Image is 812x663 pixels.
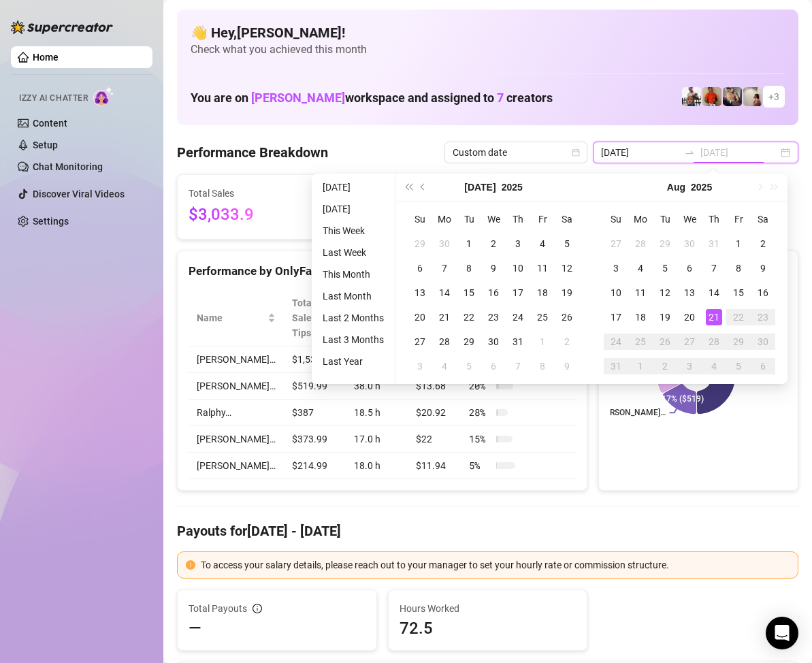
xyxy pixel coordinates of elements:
th: Su [604,207,628,231]
td: 2025-07-12 [555,256,579,280]
td: 2025-07-14 [432,280,457,305]
td: 2025-07-26 [555,305,579,329]
h4: 👋 Hey, [PERSON_NAME] ! [191,23,785,42]
td: 2025-07-13 [408,280,432,305]
div: 12 [657,285,673,301]
td: 2025-07-31 [506,329,530,354]
li: [DATE] [317,179,389,195]
a: Setup [33,140,58,150]
text: Ralphy… [615,374,645,384]
img: AI Chatter [93,86,114,106]
td: 2025-07-02 [481,231,506,256]
h4: Payouts for [DATE] - [DATE] [177,521,798,540]
input: Start date [601,145,679,160]
div: 13 [681,285,698,301]
td: 2025-07-27 [408,329,432,354]
td: 2025-07-15 [457,280,481,305]
h1: You are on workspace and assigned to creators [191,91,553,106]
th: Mo [628,207,653,231]
td: 2025-08-16 [751,280,775,305]
div: 1 [730,236,747,252]
span: Total Payouts [189,601,247,616]
th: Sa [751,207,775,231]
td: 2025-08-08 [726,256,751,280]
div: 18 [632,309,649,325]
td: 18.0 h [346,453,408,479]
td: 2025-08-09 [751,256,775,280]
td: $373.99 [284,426,346,453]
td: 2025-06-29 [408,231,432,256]
img: George [723,87,742,106]
div: 3 [608,260,624,276]
td: 2025-07-21 [432,305,457,329]
td: 2025-09-04 [702,354,726,378]
td: 18.5 h [346,400,408,426]
div: 6 [485,358,502,374]
td: $20.92 [408,400,461,426]
td: 2025-08-11 [628,280,653,305]
div: 13 [412,285,428,301]
td: 2025-08-12 [653,280,677,305]
td: 2025-08-06 [481,354,506,378]
li: Last Week [317,244,389,261]
td: 2025-07-29 [457,329,481,354]
td: 2025-07-01 [457,231,481,256]
td: 2025-08-15 [726,280,751,305]
td: 2025-08-26 [653,329,677,354]
div: 31 [706,236,722,252]
th: Fr [530,207,555,231]
td: 2025-08-06 [677,256,702,280]
td: 2025-08-14 [702,280,726,305]
a: Settings [33,216,69,227]
button: Previous month (PageUp) [416,174,431,201]
td: 17.0 h [346,426,408,453]
div: 28 [706,334,722,350]
div: 4 [534,236,551,252]
div: 29 [657,236,673,252]
td: 2025-07-09 [481,256,506,280]
td: 2025-07-31 [702,231,726,256]
img: JUSTIN [682,87,701,106]
div: 25 [632,334,649,350]
td: 2025-08-03 [604,256,628,280]
th: Th [702,207,726,231]
td: $519.99 [284,373,346,400]
td: 2025-08-09 [555,354,579,378]
td: $22 [408,426,461,453]
td: 2025-07-30 [677,231,702,256]
div: 1 [461,236,477,252]
td: $1,537.93 [284,346,346,373]
span: [PERSON_NAME] [251,91,345,105]
div: 4 [706,358,722,374]
div: 28 [436,334,453,350]
div: 8 [534,358,551,374]
span: $3,033.9 [189,202,312,228]
div: 27 [681,334,698,350]
div: 3 [681,358,698,374]
span: + 3 [768,89,779,104]
div: 6 [412,260,428,276]
span: Custom date [453,142,579,163]
div: 29 [730,334,747,350]
div: 1 [632,358,649,374]
td: 2025-07-24 [506,305,530,329]
div: 24 [608,334,624,350]
li: Last 3 Months [317,331,389,348]
div: 26 [559,309,575,325]
td: 2025-08-01 [530,329,555,354]
div: 21 [706,309,722,325]
td: 2025-07-04 [530,231,555,256]
td: 2025-06-30 [432,231,457,256]
td: 2025-07-06 [408,256,432,280]
div: 24 [510,309,526,325]
div: 12 [559,260,575,276]
td: 2025-07-22 [457,305,481,329]
span: swap-right [684,147,695,158]
span: 20 % [469,378,491,393]
div: 26 [657,334,673,350]
td: 2025-08-29 [726,329,751,354]
td: 2025-07-10 [506,256,530,280]
div: 21 [436,309,453,325]
td: 2025-08-31 [604,354,628,378]
td: 2025-07-27 [604,231,628,256]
